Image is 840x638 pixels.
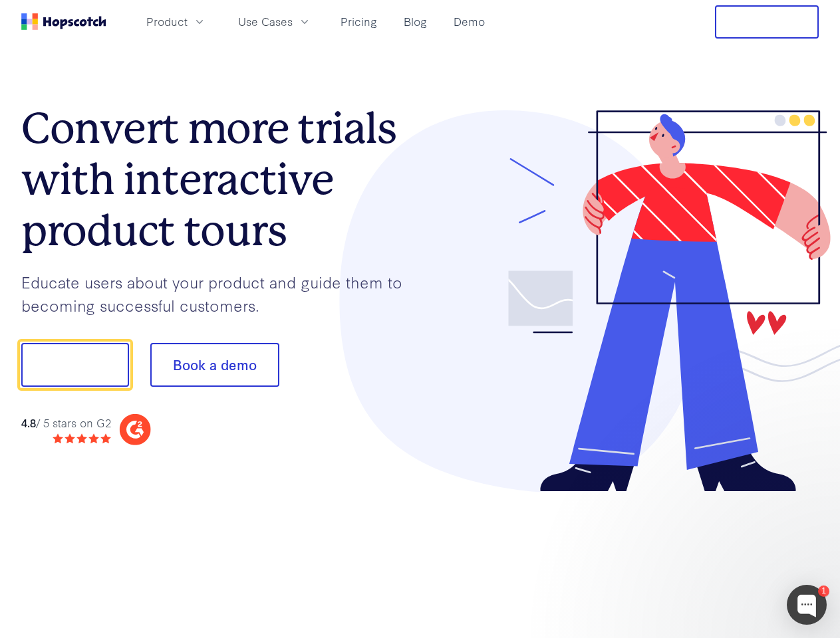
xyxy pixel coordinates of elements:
p: Educate users about your product and guide them to becoming successful customers. [21,270,420,316]
div: / 5 stars on G2 [21,415,111,431]
span: Use Cases [238,13,293,30]
h1: Convert more trials with interactive product tours [21,103,420,256]
a: Demo [448,11,490,33]
button: Show me! [21,343,129,387]
strong: 4.8 [21,415,36,430]
span: Product [146,13,188,30]
a: Blog [398,11,432,33]
a: Pricing [335,11,382,33]
button: Product [138,11,214,33]
a: Home [21,13,106,30]
div: 1 [818,585,829,597]
button: Free Trial [715,5,819,39]
button: Book a demo [150,343,279,387]
button: Use Cases [230,11,319,33]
